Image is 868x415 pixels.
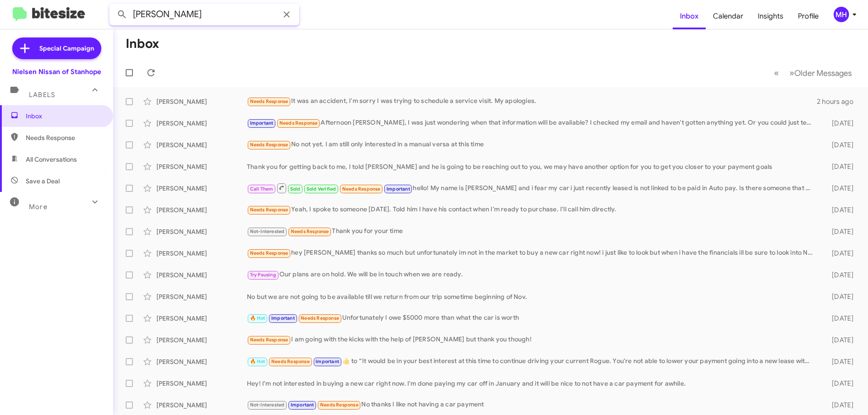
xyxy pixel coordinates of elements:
span: Needs Response [320,402,359,408]
span: More [29,203,47,211]
div: hey [PERSON_NAME] thanks so much but unfortunately im not in the market to buy a new car right no... [247,248,817,258]
div: [PERSON_NAME] [156,401,247,410]
span: Not-Interested [250,402,285,408]
a: Calendar [706,3,750,29]
span: Try Pausing [250,272,276,278]
button: Previous [769,64,784,82]
div: [DATE] [817,140,861,149]
span: Needs Response [26,133,103,142]
div: [PERSON_NAME] [156,119,247,128]
div: [DATE] [817,401,861,410]
span: 🔥 Hot [250,315,265,321]
div: Yeah, I spoke to someone [DATE]. Told him I have his contact when I'm ready to purchase. I'll cal... [247,205,817,215]
span: Not-Interested [250,228,285,234]
div: [PERSON_NAME] [156,357,247,366]
div: [PERSON_NAME] [156,162,247,171]
span: Sold [290,186,301,192]
div: Afternoon [PERSON_NAME], I was just wondering when that information will be available? I checked ... [247,118,817,128]
span: Special Campaign [39,44,94,53]
span: All Conversations [26,155,77,164]
span: Needs Response [271,359,310,364]
span: Important [291,402,314,408]
span: « [774,67,779,79]
div: [PERSON_NAME] [156,270,247,280]
span: Sold Verified [307,186,336,192]
div: No not yet. I am still only interested in a manual versa at this time [247,140,817,150]
nav: Page navigation example [769,64,857,82]
div: [PERSON_NAME] [156,205,247,214]
div: [DATE] [817,336,861,345]
div: Nielsen Nissan of Stanhope [12,67,101,76]
div: [DATE] [817,162,861,171]
span: 🔥 Hot [250,359,265,364]
div: [DATE] [817,379,861,388]
span: Needs Response [250,98,288,104]
input: Search [109,4,299,25]
button: MH [826,7,858,22]
div: [DATE] [817,292,861,301]
span: Needs Response [250,207,288,213]
div: hello! My name is [PERSON_NAME] and i fear my car i just recently leased is not linked to be paid... [247,182,817,194]
a: Profile [791,3,826,29]
div: No thanks I like not having a car payment [247,400,817,410]
div: [PERSON_NAME] [156,379,247,388]
span: Important [387,186,410,192]
div: [PERSON_NAME] [156,227,247,236]
div: Unfortunately I owe $5000 more than what the car is worth [247,313,817,323]
div: Thank you for your time [247,226,817,237]
div: [DATE] [817,357,861,366]
span: Call Them [250,186,274,192]
div: Our plans are on hold. We will be in touch when we are ready. [247,270,817,280]
span: Older Messages [794,68,852,78]
span: Needs Response [250,142,288,148]
div: [PERSON_NAME] [156,184,247,193]
span: » [789,67,794,79]
div: No but we are not going to be available till we return from our trip sometime beginning of Nov. [247,292,817,301]
div: ​👍​ to “ It would be in your best interest at this time to continue driving your current Rogue. Y... [247,356,817,367]
div: Hey! I'm not interested in buying a new car right now. I'm done paying my car off in January and ... [247,379,817,388]
div: 2 hours ago [817,97,861,106]
div: [DATE] [817,119,861,128]
div: Thank you for getting back to me, I told [PERSON_NAME] and he is going to be reaching out to you,... [247,162,817,171]
a: Special Campaign [12,37,101,59]
div: [PERSON_NAME] [156,97,247,106]
div: [DATE] [817,205,861,214]
span: Important [271,315,295,321]
div: [PERSON_NAME] [156,314,247,323]
div: [PERSON_NAME] [156,292,247,301]
div: [PERSON_NAME] [156,336,247,345]
span: Save a Deal [26,177,60,186]
div: [PERSON_NAME] [156,249,247,258]
a: Insights [750,3,791,29]
div: [DATE] [817,270,861,280]
a: Inbox [673,3,706,29]
div: I am going with the kicks with the help of [PERSON_NAME] but thank you though! [247,335,817,345]
span: Labels [29,91,55,99]
div: It was an accident, I'm sorry I was trying to schedule a service visit. My apologies. [247,96,817,107]
span: Needs Response [342,186,381,192]
span: Needs Response [291,228,329,234]
span: Important [316,359,339,364]
span: Needs Response [279,120,318,126]
span: Needs Response [250,250,288,256]
div: [DATE] [817,249,861,258]
span: Needs Response [250,337,288,343]
span: Important [250,120,274,126]
span: Inbox [26,112,103,121]
div: [DATE] [817,314,861,323]
div: [PERSON_NAME] [156,140,247,149]
div: MH [834,7,849,22]
div: [DATE] [817,184,861,193]
span: Needs Response [301,315,339,321]
button: Next [784,64,857,82]
h1: Inbox [126,37,159,51]
div: [DATE] [817,227,861,236]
